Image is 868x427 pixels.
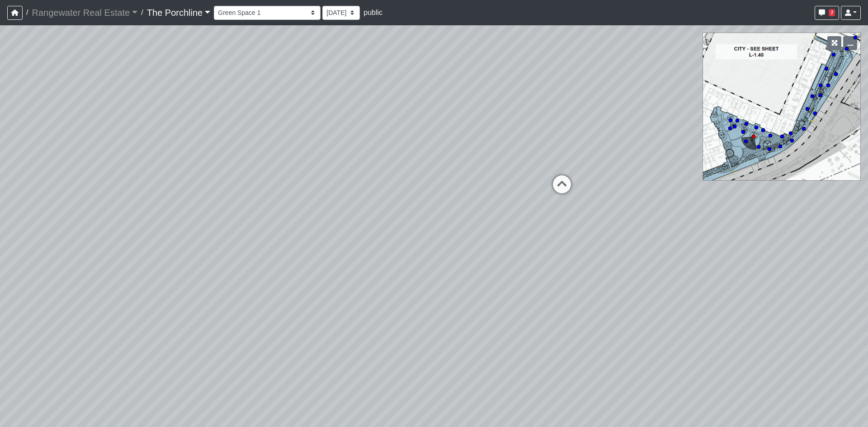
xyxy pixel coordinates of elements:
[137,4,146,22] span: /
[7,409,60,427] iframe: Ybug feedback widget
[815,6,839,20] button: 7
[363,9,382,16] span: public
[147,4,211,22] a: The Porchline
[829,9,835,16] span: 7
[23,4,32,22] span: /
[32,4,137,22] a: Rangewater Real Estate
